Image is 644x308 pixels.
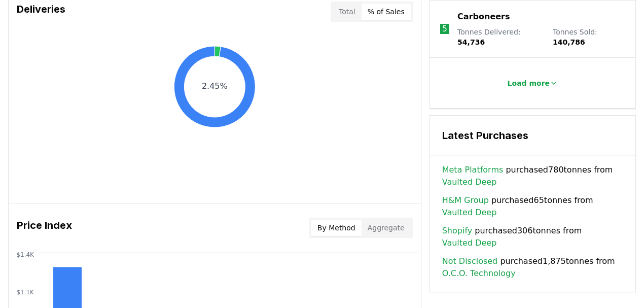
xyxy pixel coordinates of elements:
[16,251,34,258] tspan: $1.4K
[442,194,623,219] span: purchased 65 tonnes from
[442,128,623,143] h3: Latest Purchases
[362,220,411,236] button: Aggregate
[442,23,447,35] p: 5
[442,255,498,267] a: Not Disclosed
[16,289,34,296] tspan: $1.1K
[508,78,550,88] p: Load more
[553,27,625,47] p: Tonnes Sold :
[457,27,543,47] p: Tonnes Delivered :
[442,194,489,207] a: H&M Group
[442,225,473,237] a: Shopify
[311,220,362,236] button: By Method
[17,2,65,22] h3: Deliveries
[442,225,623,249] span: purchased 306 tonnes from
[442,164,623,188] span: purchased 780 tonnes from
[457,11,510,23] a: Carboneers
[553,38,585,46] span: 140,786
[442,267,516,280] a: O.C.O. Technology
[202,82,228,91] text: 2.45%
[457,38,485,46] span: 54,736
[442,237,497,249] a: Vaulted Deep
[333,4,362,20] button: Total
[362,4,411,20] button: % of Sales
[442,255,623,280] span: purchased 1,875 tonnes from
[442,207,497,219] a: Vaulted Deep
[499,73,566,93] button: Load more
[17,218,72,238] h3: Price Index
[442,164,504,176] a: Meta Platforms
[442,176,497,188] a: Vaulted Deep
